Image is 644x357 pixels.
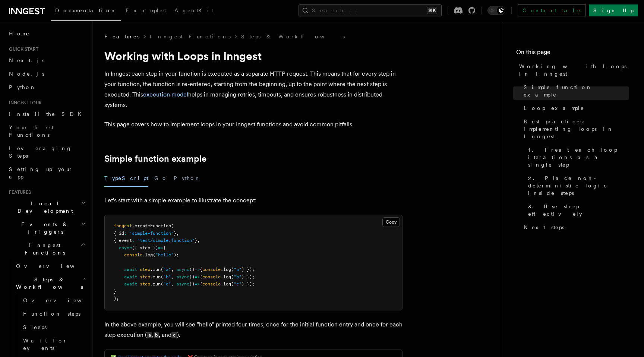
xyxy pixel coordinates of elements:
[524,118,629,140] span: Best practices: implementing loops in Inngest
[13,259,88,273] a: Overview
[150,267,161,272] span: .run
[200,267,202,272] span: {
[6,241,80,256] span: Inngest Functions
[171,332,177,338] code: c
[23,338,67,351] span: Wait for events
[124,231,127,236] span: :
[171,267,174,272] span: ,
[158,245,163,250] span: =>
[9,145,72,159] span: Leveraging Steps
[124,281,137,287] span: await
[140,281,150,287] span: step
[174,7,214,13] span: AgentKit
[6,238,88,259] button: Inngest Functions
[6,67,88,80] a: Node.js
[171,281,174,287] span: ,
[202,281,221,287] span: console
[163,274,171,279] span: "b"
[202,267,221,272] span: console
[23,297,100,303] span: Overview
[20,334,88,355] a: Wait for events
[174,252,179,258] span: );
[129,231,174,236] span: "simple-function"
[6,100,42,106] span: Inngest tour
[231,267,234,272] span: (
[104,49,402,63] h1: Working with Loops in Inngest
[9,124,53,138] span: Your first Functions
[13,276,83,291] span: Steps & Workflows
[155,252,174,258] span: "hello"
[104,33,139,40] span: Features
[6,189,31,195] span: Features
[9,30,30,37] span: Home
[161,274,163,279] span: (
[163,245,166,250] span: {
[23,324,47,330] span: Sleeps
[9,57,44,63] span: Next.js
[147,332,152,338] code: a
[524,224,564,231] span: Next steps
[234,267,241,272] span: "a"
[20,294,88,307] a: Overview
[221,274,231,279] span: .log
[299,4,442,16] button: Search...⌘K
[9,84,36,90] span: Python
[519,63,629,78] span: Working with Loops in Inngest
[518,4,586,16] a: Contact sales
[124,274,137,279] span: await
[6,46,38,52] span: Quick start
[140,267,150,272] span: step
[6,80,88,94] a: Python
[231,274,234,279] span: (
[195,281,200,287] span: =>
[516,60,629,80] a: Working with Loops in Inngest
[114,296,119,301] span: );
[195,274,200,279] span: =>
[114,231,124,236] span: { id
[525,171,629,200] a: 2. Place non-deterministic logic inside steps
[200,281,202,287] span: {
[9,71,44,77] span: Node.js
[126,7,165,13] span: Examples
[124,252,142,258] span: console
[241,274,255,279] span: ) });
[13,273,88,294] button: Steps & Workflows
[525,143,629,171] a: 1. Treat each loop iterations as a single step
[171,274,174,279] span: ,
[55,7,117,13] span: Documentation
[241,267,255,272] span: ) });
[6,197,88,218] button: Local Development
[132,223,171,228] span: .createFunction
[174,170,201,187] button: Python
[154,332,159,338] code: b
[142,252,153,258] span: .log
[170,2,218,20] a: AgentKit
[189,274,195,279] span: ()
[6,27,88,40] a: Home
[104,69,402,110] p: In Inngest each step in your function is executed as a separate HTTP request. This means that for...
[6,54,88,67] a: Next.js
[163,267,171,272] span: "a"
[51,2,121,21] a: Documentation
[197,238,200,243] span: ,
[140,274,150,279] span: step
[528,146,629,168] span: 1. Treat each loop iterations as a single step
[202,274,221,279] span: console
[221,281,231,287] span: .log
[114,223,132,228] span: inngest
[104,319,402,341] p: In the above example, you will see "hello" printed four times, once for the initial function entr...
[176,267,189,272] span: async
[521,115,629,143] a: Best practices: implementing loops in Inngest
[525,200,629,221] a: 3. Use sleep effectively
[161,281,163,287] span: (
[150,274,161,279] span: .run
[137,238,195,243] span: "test/simple.function"
[154,170,168,187] button: Go
[521,80,629,101] a: Simple function example
[20,307,88,320] a: Function steps
[171,223,174,228] span: (
[119,245,132,250] span: async
[528,203,629,218] span: 3. Use sleep effectively
[6,142,88,162] a: Leveraging Steps
[104,119,402,130] p: This page covers how to implement loops in your Inngest functions and avoid common pitfalls.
